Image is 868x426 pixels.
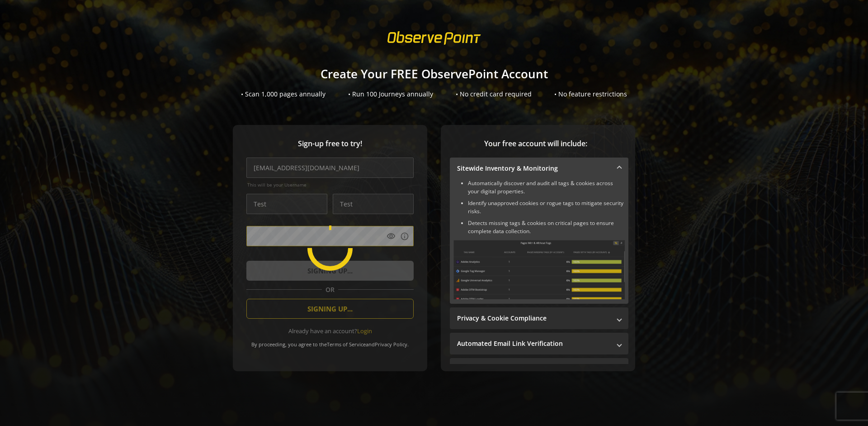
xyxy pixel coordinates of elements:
div: • Scan 1,000 pages annually [241,90,325,99]
a: Privacy Policy [375,341,407,348]
span: Sign-up free to try! [246,139,414,149]
li: Identify unapproved cookies or rogue tags to mitigate security risks. [468,199,625,215]
img: Sitewide Inventory & Monitoring [453,240,625,299]
mat-expansion-panel-header: Privacy & Cookie Compliance [450,307,628,329]
div: • No feature restrictions [554,90,627,99]
mat-expansion-panel-header: Performance Monitoring with Web Vitals [450,358,628,380]
div: • No credit card required [456,90,532,99]
mat-panel-title: Sitewide Inventory & Monitoring [457,164,610,173]
mat-panel-title: Privacy & Cookie Compliance [457,314,610,323]
span: Your free account will include: [450,139,622,149]
div: By proceeding, you agree to the and . [246,335,414,348]
a: Terms of Service [327,341,366,348]
li: Automatically discover and audit all tags & cookies across your digital properties. [468,179,625,196]
mat-expansion-panel-header: Sitewide Inventory & Monitoring [450,158,628,179]
li: Detects missing tags & cookies on critical pages to ensure complete data collection. [468,219,625,235]
div: • Run 100 Journeys annually [348,90,433,99]
mat-panel-title: Automated Email Link Verification [457,339,610,348]
mat-expansion-panel-header: Automated Email Link Verification [450,333,628,354]
div: Sitewide Inventory & Monitoring [450,179,628,304]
